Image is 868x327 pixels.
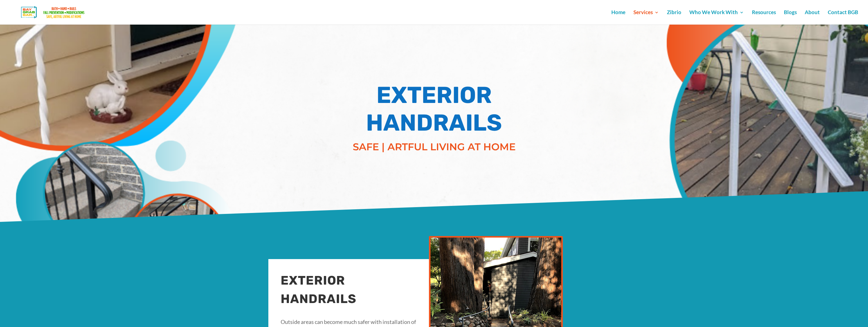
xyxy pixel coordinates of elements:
[611,10,625,25] a: Home
[828,10,858,25] a: Contact BGB
[342,81,526,140] h1: EXTERIOR HANDRAILS
[342,140,526,154] p: SAFE | ARTFUL LIVING AT HOME
[281,271,422,311] h2: EXTERIOR HANDRAILS
[689,10,744,25] a: Who We Work With
[10,4,97,20] img: Bay Grab Bar
[667,10,681,25] a: Zibrio
[752,10,776,25] a: Resources
[784,10,797,25] a: Blogs
[805,10,820,25] a: About
[633,10,659,25] a: Services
